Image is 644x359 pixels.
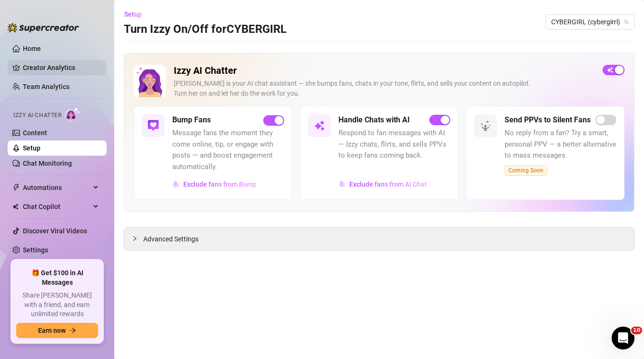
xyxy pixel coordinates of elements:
[314,120,325,131] img: svg%3e
[23,45,41,52] a: Home
[624,19,629,25] span: team
[480,120,491,131] img: svg%3e
[69,327,76,334] span: arrow-right
[23,180,90,195] span: Automations
[65,107,80,121] img: AI Chatter
[23,144,40,152] a: Setup
[338,177,427,192] button: Exclude fans from AI Chat
[132,236,138,241] span: collapsed
[338,114,410,126] h5: Handle Chats with AI
[172,114,211,126] h5: Bump Fans
[124,22,287,37] h3: Turn Izzy On/Off for CYBERGIRL
[12,184,20,191] span: thunderbolt
[505,114,591,126] h5: Send PPVs to Silent Fans
[23,129,47,137] a: Content
[16,269,98,287] span: 🎁 Get $100 in AI Messages
[505,128,616,161] span: No reply from a fan? Try a smart, personal PPV — a better alternative to mass messages.
[38,327,66,334] span: Earn now
[174,79,595,99] div: [PERSON_NAME] is your AI chat assistant — she bumps fans, chats in your tone, flirts, and sells y...
[23,199,90,214] span: Chat Copilot
[16,323,98,338] button: Earn nowarrow-right
[23,227,87,235] a: Discover Viral Videos
[124,10,142,18] span: Setup
[612,327,634,349] iframe: Intercom live chat
[349,180,427,188] span: Exclude fans from AI Chat
[13,111,61,120] span: Izzy AI Chatter
[143,234,198,244] span: Advanced Settings
[23,60,99,75] a: Creator Analytics
[551,15,629,29] span: CYBERGIRL (cybergirrl)
[172,128,284,172] span: Message fans the moment they come online, tip, or engage with posts — and boost engagement automa...
[132,233,143,244] div: collapsed
[23,83,69,90] a: Team Analytics
[173,181,179,188] img: svg%3e
[505,165,547,176] span: Coming Soon
[339,181,346,188] img: svg%3e
[174,65,595,77] h2: Izzy AI Chatter
[148,120,159,131] img: svg%3e
[23,160,72,167] a: Chat Monitoring
[16,291,98,319] span: Share [PERSON_NAME] with a friend, and earn unlimited rewards
[134,65,166,97] img: Izzy AI Chatter
[124,7,149,22] button: Setup
[631,327,642,334] span: 10
[338,128,450,161] span: Respond to fan messages with AI — Izzy chats, flirts, and sells PPVs to keep fans coming back.
[12,203,19,210] img: Chat Copilot
[172,177,257,192] button: Exclude fans from Bump
[8,23,79,32] img: logo-BBDzfeDw.svg
[23,246,48,254] a: Settings
[183,180,257,188] span: Exclude fans from Bump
